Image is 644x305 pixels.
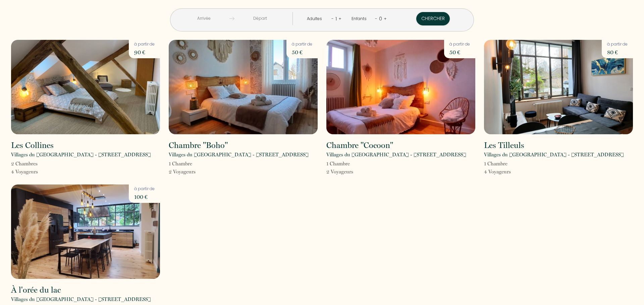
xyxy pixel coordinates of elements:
img: guests [229,16,234,21]
span: s [36,169,38,175]
p: 90 € [134,48,155,57]
a: - [375,15,377,22]
p: 4 Voyageur [484,168,511,176]
p: 2 Voyageur [326,168,353,176]
p: 1 Chambre [169,160,196,168]
img: rental-image [484,40,633,134]
h2: À l'orée du lac [11,286,61,294]
p: 80 € [607,48,628,57]
p: Villages du [GEOGRAPHIC_DATA] - [STREET_ADDRESS] [326,151,466,159]
p: à partir de [607,41,628,48]
span: s [36,161,38,167]
span: s [509,169,511,175]
img: rental-image [326,40,475,134]
div: Adultes [307,16,324,22]
div: Enfants [352,16,369,22]
p: 50 € [449,48,470,57]
p: 2 Chambre [11,160,38,168]
p: Villages du [GEOGRAPHIC_DATA] - [STREET_ADDRESS] [11,295,151,303]
a: + [338,15,341,22]
p: 50 € [292,48,312,57]
p: à partir de [134,186,155,192]
p: 4 Voyageur [11,168,38,176]
p: à partir de [292,41,312,48]
p: 1 Chambre [484,160,511,168]
button: Chercher [416,12,450,25]
h2: Chambre "Boho" [169,141,228,149]
a: - [331,15,334,22]
p: à partir de [134,41,155,48]
input: Arrivée [178,12,229,25]
h2: Chambre "Cocoon" [326,141,393,149]
div: 1 [334,13,338,24]
span: s [351,169,353,175]
a: + [384,15,387,22]
img: rental-image [11,184,160,279]
img: rental-image [11,40,160,134]
p: 100 € [134,192,155,202]
h2: Les Tilleuls [484,141,524,149]
div: 0 [377,13,384,24]
img: rental-image [169,40,318,134]
span: s [194,169,196,175]
input: Départ [234,12,286,25]
p: 1 Chambre [326,160,353,168]
p: Villages du [GEOGRAPHIC_DATA] - [STREET_ADDRESS] [11,151,151,159]
p: Villages du [GEOGRAPHIC_DATA] - [STREET_ADDRESS] [169,151,309,159]
p: Villages du [GEOGRAPHIC_DATA] - [STREET_ADDRESS] [484,151,624,159]
p: 2 Voyageur [169,168,196,176]
h2: Les Collines [11,141,54,149]
p: à partir de [449,41,470,48]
